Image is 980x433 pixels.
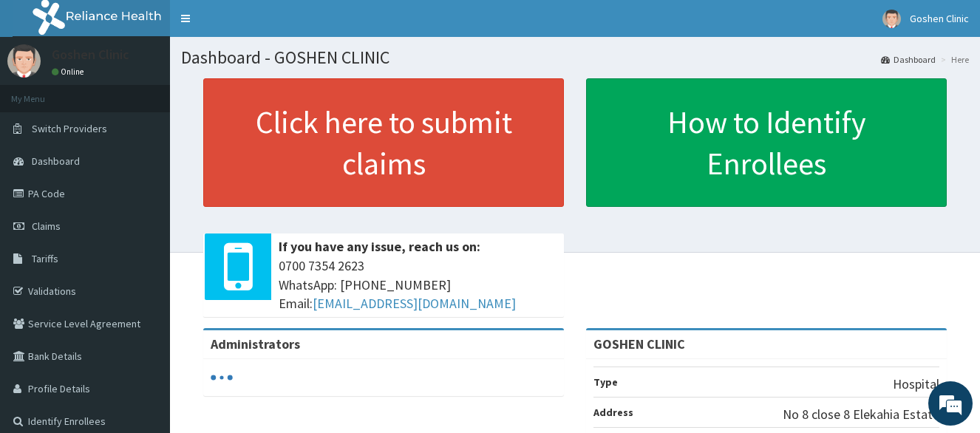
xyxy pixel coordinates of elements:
span: Dashboard [32,154,80,168]
b: Administrators [211,335,300,352]
a: Online [52,67,87,77]
span: Claims [32,219,61,233]
b: Type [593,375,618,389]
strong: GOSHEN CLINIC [593,335,685,352]
h1: Dashboard - GOSHEN CLINIC [181,48,969,67]
p: Hospital [893,375,939,394]
a: How to Identify Enrollees [586,78,947,207]
a: Click here to submit claims [203,78,564,207]
svg: audio-loading [211,366,233,389]
span: Goshen Clinic [910,12,969,25]
span: 0700 7354 2623 WhatsApp: [PHONE_NUMBER] Email: [279,256,557,313]
span: Tariffs [32,252,58,265]
a: [EMAIL_ADDRESS][DOMAIN_NAME] [313,295,516,312]
b: Address [593,406,633,419]
p: Goshen Clinic [52,48,129,61]
b: If you have any issue, reach us on: [279,238,480,255]
li: Here [937,53,969,66]
a: Dashboard [881,53,936,66]
img: User Image [7,44,41,78]
img: User Image [882,10,901,28]
p: No 8 close 8 Elekahia Estate [783,405,939,424]
span: Switch Providers [32,122,107,135]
